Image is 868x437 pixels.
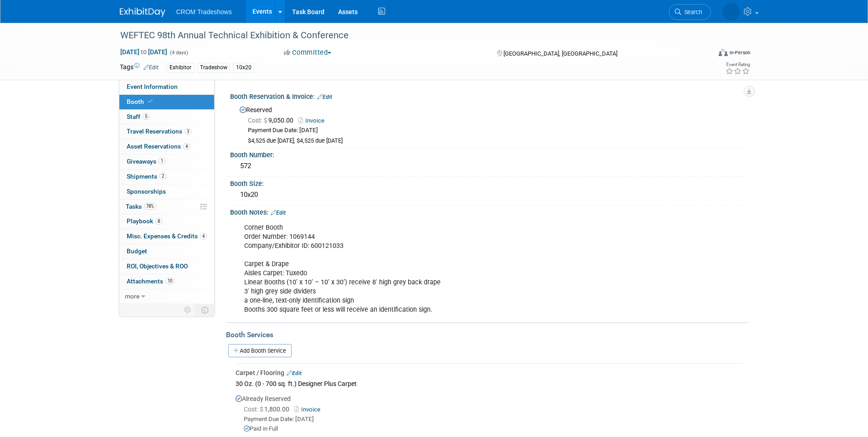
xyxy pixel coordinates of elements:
[195,304,214,316] td: Toggle Event Tabs
[233,63,254,72] div: 10x20
[120,48,168,56] span: [DATE] [DATE]
[144,203,156,210] span: 78%
[127,158,165,165] span: Giveaways
[230,90,749,102] div: Booth Reservation & Invoice:
[119,139,214,154] a: Asset Reservations4
[127,83,178,90] span: Event Information
[119,154,214,169] a: Giveaways1
[180,304,196,316] td: Personalize Event Tab Strip
[657,47,751,61] div: Event Format
[119,170,214,184] a: Shipments2
[226,330,749,340] div: Booth Services
[148,99,153,104] i: Booth reservation complete
[120,62,159,73] td: Tags
[126,203,156,210] span: Tasks
[719,49,728,56] img: Format-Inperson.png
[127,232,207,240] span: Misc. Expenses & Credits
[185,128,191,135] span: 3
[236,377,742,390] div: 30 Oz. (0 - 700 sq. ft.) Designer Plus Carpet
[169,50,188,56] span: (4 days)
[120,8,165,17] img: ExhibitDay
[248,117,297,124] span: 9,050.00
[127,173,166,180] span: Shipments
[503,50,617,57] span: [GEOGRAPHIC_DATA], [GEOGRAPHIC_DATA]
[725,62,750,67] div: Event Rating
[165,278,175,284] span: 10
[176,8,232,15] span: CROM Tradeshows
[237,159,742,173] div: 572
[127,128,191,135] span: Travel Reservations
[119,124,214,139] a: Travel Reservations3
[155,218,162,225] span: 8
[729,49,750,56] div: In-Person
[117,27,697,44] div: WEFTEC 98th Annual Technical Exhibition & Conference
[230,148,749,159] div: Booth Number:
[271,210,286,216] a: Edit
[244,406,293,413] span: 1,800.00
[119,244,214,259] a: Budget
[281,48,335,57] button: Committed
[119,95,214,109] a: Booth
[119,214,214,229] a: Playbook8
[119,200,214,214] a: Tasks78%
[237,188,742,202] div: 10x20
[144,64,159,71] a: Edit
[244,425,742,433] div: Paid in Full
[119,274,214,289] a: Attachments10
[127,278,175,285] span: Attachments
[248,126,742,135] div: Payment Due Date: [DATE]
[139,48,148,56] span: to
[230,206,749,217] div: Booth Notes:
[287,370,302,376] a: Edit
[119,289,214,304] a: more
[681,9,702,15] span: Search
[248,117,268,124] span: Cost: $
[236,368,742,377] div: Carpet / Flooring
[228,344,292,357] a: Add Booth Service
[127,247,147,255] span: Budget
[127,188,166,195] span: Sponsorships
[119,229,214,244] a: Misc. Expenses & Credits4
[127,143,190,150] span: Asset Reservations
[127,113,149,120] span: Staff
[197,63,230,72] div: Tradeshow
[119,185,214,199] a: Sponsorships
[298,117,329,124] a: Invoice
[244,415,742,424] div: Payment Due Date: [DATE]
[294,406,324,413] a: Invoice
[159,173,166,180] span: 2
[119,80,214,94] a: Event Information
[244,406,264,413] span: Cost: $
[125,293,139,300] span: more
[127,262,188,270] span: ROI, Objectives & ROO
[119,259,214,274] a: ROI, Objectives & ROO
[167,63,194,72] div: Exhibitor
[183,143,190,150] span: 4
[200,233,207,240] span: 4
[238,219,648,319] div: Corner Booth Order Number: 1069144 Company/Exhibitor ID: 600121033 Carpet & Drape Aisles Carpet: ...
[230,177,749,188] div: Booth Size:
[119,110,214,124] a: Staff5
[127,98,154,105] span: Booth
[723,3,740,21] img: Kristin Elliott
[143,113,149,120] span: 5
[317,94,332,100] a: Edit
[248,137,742,145] div: $4,525 due [DATE], $4,525 due [DATE]
[159,158,165,165] span: 1
[669,4,711,20] a: Search
[127,217,162,225] span: Playbook
[237,103,742,145] div: Reserved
